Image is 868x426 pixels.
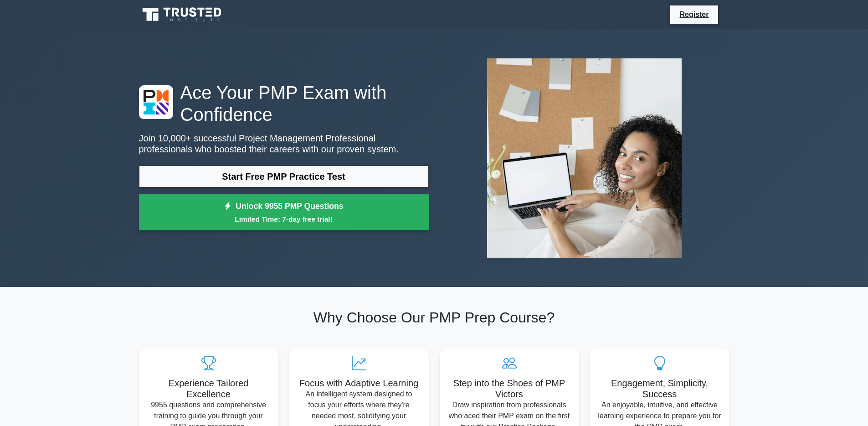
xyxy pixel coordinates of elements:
[150,214,417,224] small: Limited Time: 7-day free trial!
[139,133,429,155] p: Join 10,000+ successful Project Management Professional professionals who boosted their careers w...
[139,82,429,125] h1: Ace Your PMP Exam with Confidence
[597,378,722,400] h5: Engagement, Simplicity, Success
[139,194,429,231] a: Unlock 9955 PMP QuestionsLimited Time: 7-day free trial!
[139,309,729,326] h2: Why Choose Our PMP Prep Course?
[297,378,421,389] h5: Focus with Adaptive Learning
[674,9,714,20] a: Register
[447,378,572,400] h5: Step into the Shoes of PMP Victors
[146,378,271,400] h5: Experience Tailored Excellence
[139,166,429,187] a: Start Free PMP Practice Test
